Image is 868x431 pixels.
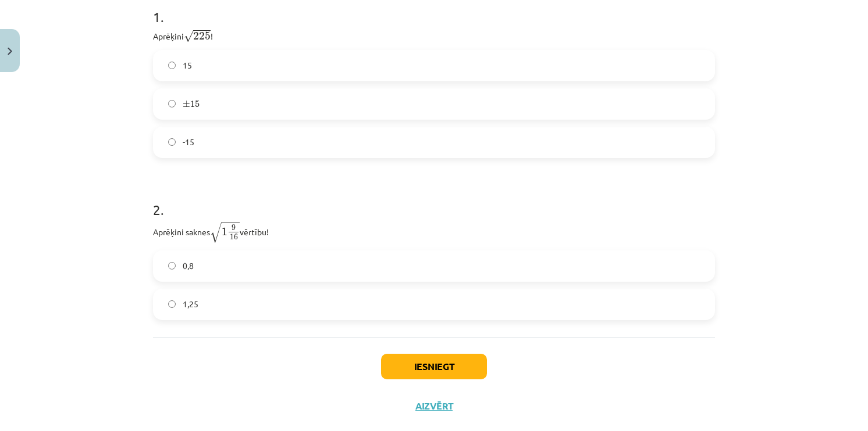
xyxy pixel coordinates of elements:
input: 15 [168,62,176,69]
span: √ [184,30,193,42]
span: 0,8 [183,260,194,272]
span: 225 [193,32,211,40]
span: -15 [183,136,194,148]
input: -15 [168,138,176,146]
input: 0,8 [168,262,176,270]
button: Aizvērt [412,400,456,412]
span: 15 [183,59,192,71]
img: icon-close-lesson-0947bae3869378f0d4975bcd49f059093ad1ed9edebbc8119c70593378902aed.svg [8,48,12,55]
span: 16 [230,234,238,240]
p: Aprēķini saknes vērtību! [153,221,715,243]
input: 1,25 [168,300,176,308]
span: 15 [190,100,200,107]
span: 9 [232,225,236,231]
h1: 2 . [153,181,715,217]
p: Aprēķini ! [153,28,715,43]
span: 1 [222,228,227,236]
span: ± [183,100,190,107]
span: 1,25 [183,298,198,310]
span: √ [210,222,222,243]
button: Iesniegt [381,354,487,379]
